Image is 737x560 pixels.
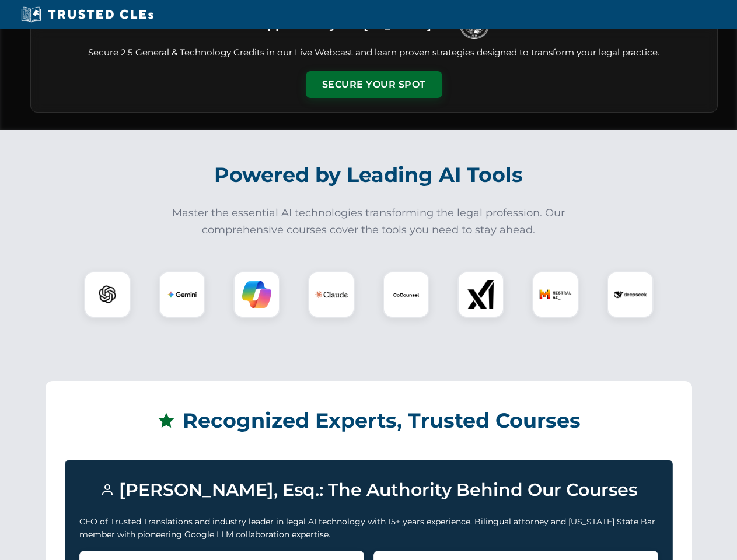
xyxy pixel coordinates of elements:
[79,515,658,541] p: CEO of Trusted Translations and industry leader in legal AI technology with 15+ years experience....
[84,271,131,318] div: ChatGPT
[46,155,692,195] h2: Powered by Leading AI Tools
[532,271,579,318] div: Mistral AI
[159,271,205,318] div: Gemini
[383,271,429,318] div: CoCounsel
[392,280,421,309] img: CoCounsel Logo
[242,280,271,309] img: Copilot Logo
[315,278,348,311] img: Claude Logo
[165,205,573,239] p: Master the essential AI technologies transforming the legal profession. Our comprehensive courses...
[79,474,658,506] h3: [PERSON_NAME], Esq.: The Authority Behind Our Courses
[90,278,124,311] img: ChatGPT Logo
[466,280,495,309] img: xAI Logo
[457,271,504,318] div: xAI
[18,6,157,23] img: Trusted CLEs
[167,280,197,309] img: Gemini Logo
[65,400,673,441] h2: Recognized Experts, Trusted Courses
[306,71,442,98] button: Secure Your Spot
[607,271,654,318] div: DeepSeek
[233,271,280,318] div: Copilot
[539,278,572,311] img: Mistral AI Logo
[45,46,703,60] p: Secure 2.5 General & Technology Credits in our Live Webcast and learn proven strategies designed ...
[308,271,355,318] div: Claude
[614,278,647,311] img: DeepSeek Logo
